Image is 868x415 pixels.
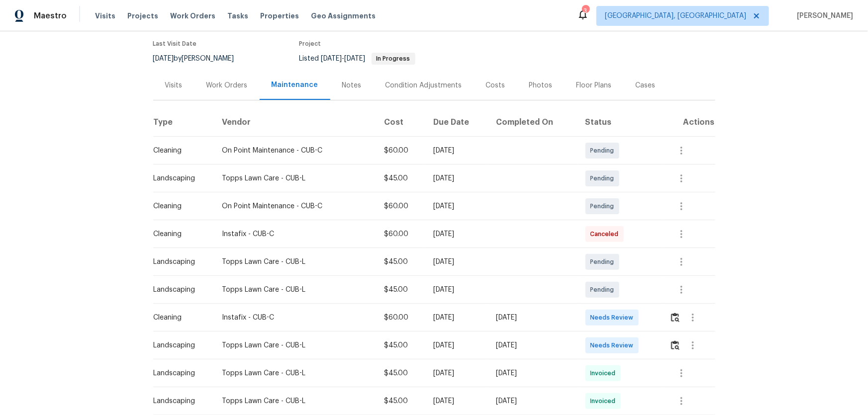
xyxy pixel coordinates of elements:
[321,55,342,62] span: [DATE]
[386,81,462,90] div: Condition Adjustments
[670,306,681,330] button: Review Icon
[222,146,368,156] div: On Point Maintenance - CUB-C
[321,55,366,62] span: -
[433,257,481,267] div: [DATE]
[590,173,618,183] span: Pending
[272,80,318,90] div: Maintenance
[153,53,246,65] div: by [PERSON_NAME]
[486,81,505,90] div: Costs
[433,313,481,323] div: [DATE]
[154,396,206,406] div: Landscaping
[496,368,570,378] div: [DATE]
[590,285,618,295] span: Pending
[154,340,206,350] div: Landscaping
[222,285,368,295] div: Topps Lawn Care - CUB-L
[433,396,481,406] div: [DATE]
[153,41,197,47] span: Last Visit Date
[590,368,620,378] span: Invoiced
[384,201,417,211] div: $60.00
[590,201,618,211] span: Pending
[433,229,481,239] div: [DATE]
[384,340,417,350] div: $45.00
[384,229,417,239] div: $60.00
[605,11,746,21] span: [GEOGRAPHIC_DATA], [GEOGRAPHIC_DATA]
[577,81,612,90] div: Floor Plans
[590,146,618,156] span: Pending
[373,56,414,62] span: In Progress
[384,285,417,295] div: $45.00
[384,146,417,156] div: $60.00
[95,11,115,21] span: Visits
[433,146,481,156] div: [DATE]
[578,109,662,137] th: Status
[222,173,368,183] div: Topps Lawn Care - CUB-L
[590,229,623,239] span: Canceled
[154,201,206,211] div: Cleaning
[154,257,206,267] div: Landscaping
[636,81,656,90] div: Cases
[590,396,620,406] span: Invoiced
[227,12,248,19] span: Tasks
[154,146,206,156] div: Cleaning
[222,313,368,323] div: Instafix - CUB-C
[154,368,206,378] div: Landscaping
[496,340,570,350] div: [DATE]
[384,313,417,323] div: $60.00
[214,109,376,137] th: Vendor
[425,109,488,137] th: Due Date
[206,81,248,90] div: Work Orders
[154,173,206,183] div: Landscaping
[433,173,481,183] div: [DATE]
[299,55,415,62] span: Listed
[127,11,158,21] span: Projects
[222,368,368,378] div: Topps Lawn Care - CUB-L
[165,81,183,90] div: Visits
[662,109,715,137] th: Actions
[488,109,578,137] th: Completed On
[153,109,214,137] th: Type
[342,81,362,90] div: Notes
[384,173,417,183] div: $45.00
[345,55,366,62] span: [DATE]
[384,396,417,406] div: $45.00
[260,11,299,21] span: Properties
[433,368,481,378] div: [DATE]
[376,109,425,137] th: Cost
[496,396,570,406] div: [DATE]
[793,11,853,21] span: [PERSON_NAME]
[433,340,481,350] div: [DATE]
[671,313,679,322] img: Review Icon
[529,81,553,90] div: Photos
[590,257,618,267] span: Pending
[222,201,368,211] div: On Point Maintenance - CUB-C
[222,229,368,239] div: Instafix - CUB-C
[433,201,481,211] div: [DATE]
[222,257,368,267] div: Topps Lawn Care - CUB-L
[433,285,481,295] div: [DATE]
[154,285,206,295] div: Landscaping
[154,313,206,323] div: Cleaning
[384,257,417,267] div: $45.00
[154,229,206,239] div: Cleaning
[670,333,681,357] button: Review Icon
[311,11,376,21] span: Geo Assignments
[671,340,679,350] img: Review Icon
[590,340,638,350] span: Needs Review
[496,313,570,323] div: [DATE]
[170,11,215,21] span: Work Orders
[34,11,67,21] span: Maestro
[582,6,589,16] div: 3
[222,396,368,406] div: Topps Lawn Care - CUB-L
[153,55,174,62] span: [DATE]
[384,368,417,378] div: $45.00
[299,41,321,47] span: Project
[222,340,368,350] div: Topps Lawn Care - CUB-L
[590,313,638,323] span: Needs Review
